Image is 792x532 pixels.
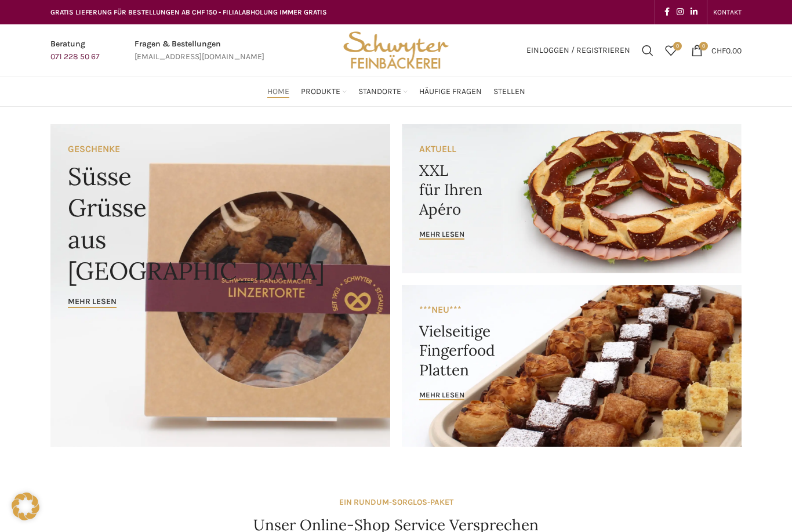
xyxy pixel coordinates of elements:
a: Infobox link [135,38,264,64]
span: KONTAKT [713,8,742,16]
a: Facebook social link [661,4,673,20]
bdi: 0.00 [711,45,742,55]
span: Stellen [493,86,525,97]
span: Produkte [301,86,340,97]
img: Bäckerei Schwyter [339,24,453,77]
a: Banner link [402,285,742,447]
span: CHF [711,45,726,55]
span: Standorte [358,86,401,97]
span: GRATIS LIEFERUNG FÜR BESTELLUNGEN AB CHF 150 - FILIALABHOLUNG IMMER GRATIS [50,8,327,16]
span: Häufige Fragen [419,86,482,97]
div: Meine Wunschliste [659,39,682,62]
span: 0 [673,42,682,50]
a: Produkte [301,80,347,103]
div: Secondary navigation [707,1,747,24]
a: Banner link [402,124,742,273]
a: Suchen [636,39,659,62]
a: KONTAKT [713,1,742,24]
a: Home [267,80,289,103]
a: Linkedin social link [687,4,701,20]
a: Instagram social link [673,4,687,20]
a: Standorte [358,80,408,103]
div: Main navigation [45,80,747,103]
a: Stellen [493,80,525,103]
strong: EIN RUNDUM-SORGLOS-PAKET [339,497,453,507]
a: Häufige Fragen [419,80,482,103]
a: 0 [659,39,682,62]
a: Einloggen / Registrieren [521,39,636,62]
a: 0 CHF0.00 [685,39,747,62]
span: Einloggen / Registrieren [526,46,630,55]
a: Banner link [50,124,390,447]
span: 0 [699,42,708,50]
a: Site logo [339,45,453,55]
a: Infobox link [50,38,100,64]
span: Home [267,86,289,97]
